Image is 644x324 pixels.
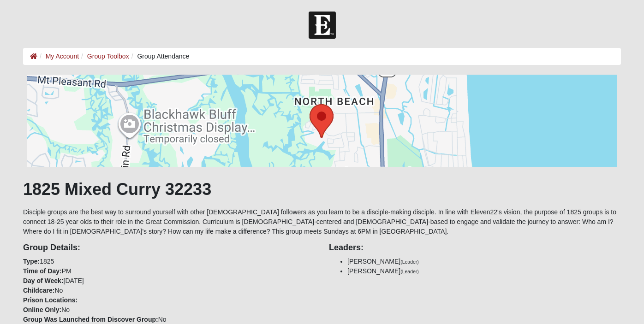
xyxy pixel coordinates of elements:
h1: 1825 Mixed Curry 32233 [23,179,621,199]
small: (Leader) [400,259,419,265]
a: My Account [46,53,79,60]
strong: Type: [23,258,40,265]
h4: Group Details: [23,243,315,253]
h4: Leaders: [329,243,621,253]
li: [PERSON_NAME] [347,257,621,266]
strong: Online Only: [23,306,61,313]
li: Group Attendance [129,52,190,61]
small: (Leader) [400,269,419,274]
li: [PERSON_NAME] [347,266,621,276]
img: Church of Eleven22 Logo [309,12,336,39]
a: Group Toolbox [87,53,129,60]
strong: Day of Week: [23,277,64,284]
strong: Time of Day: [23,267,62,275]
strong: Prison Locations: [23,296,78,304]
strong: Childcare: [23,287,54,294]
